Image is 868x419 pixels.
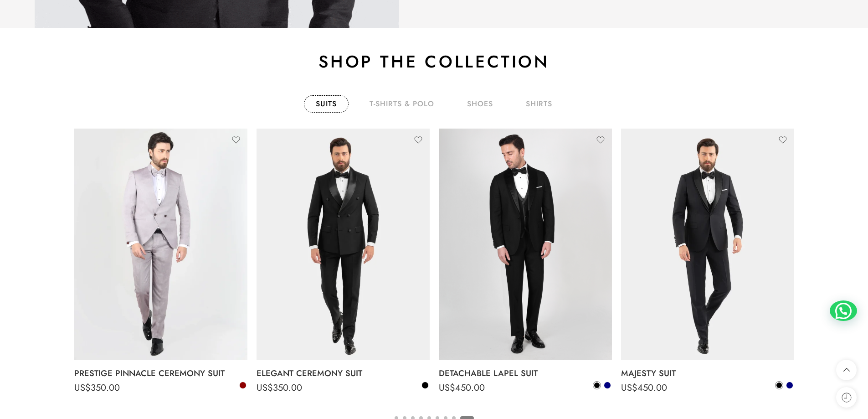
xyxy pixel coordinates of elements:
[257,381,302,394] bdi: 350.00
[74,381,120,394] bdi: 350.00
[455,95,505,113] a: shoes
[358,95,446,113] a: T-Shirts & Polo
[593,381,601,389] a: Black
[786,381,794,389] a: Navy
[304,95,349,113] a: Suits
[257,381,273,394] span: US$
[621,381,637,394] span: US$
[621,381,667,394] bdi: 450.00
[775,381,783,389] a: Black
[439,364,612,383] a: DETACHABLE LAPEL SUIT
[74,51,794,72] h2: Shop the collection
[239,381,247,389] a: Bordeaux
[439,381,485,394] bdi: 450.00
[439,381,455,394] span: US$
[421,381,429,389] a: Black
[603,381,611,389] a: Navy
[514,95,564,113] a: shirts
[74,364,247,383] a: PRESTIGE PINNACLE CEREMONY SUIT
[621,364,794,383] a: MAJESTY SUIT
[74,381,91,394] span: US$
[257,364,430,383] a: ELEGANT CEREMONY SUIT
